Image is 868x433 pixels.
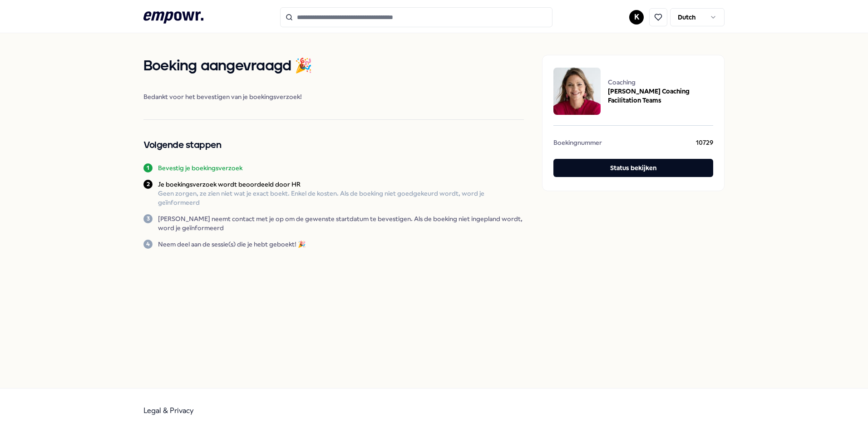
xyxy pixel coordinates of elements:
h1: Boeking aangevraagd 🎉 [143,55,524,78]
button: K [629,10,644,25]
span: Coaching [608,78,713,87]
div: 1 [143,163,153,172]
div: 4 [143,240,153,249]
span: 10729 [696,138,713,150]
button: Status bekijken [553,159,713,177]
p: Geen zorgen, ze zien niet wat je exact boekt. Enkel de kosten. Als de boeking niet goedgekeurd wo... [158,189,524,207]
p: Bevestig je boekingsverzoek [158,163,242,172]
span: Bedankt voor het bevestigen van je boekingsverzoek! [143,92,524,101]
span: Boekingnummer [553,138,602,150]
a: Legal & Privacy [143,406,194,415]
div: 3 [143,214,153,223]
span: [PERSON_NAME] Coaching Facilitation Teams [608,87,713,105]
a: Status bekijken [553,159,713,180]
img: package image [553,68,601,115]
p: [PERSON_NAME] neemt contact met je op om de gewenste startdatum te bevestigen. Als de boeking nie... [158,214,524,232]
div: 2 [143,180,153,189]
p: Neem deel aan de sessie(s) die je hebt geboekt! 🎉 [158,240,306,249]
input: Search for products, categories or subcategories [280,7,552,27]
p: Je boekingsverzoek wordt beoordeeld door HR [158,180,524,189]
h2: Volgende stappen [143,138,524,153]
